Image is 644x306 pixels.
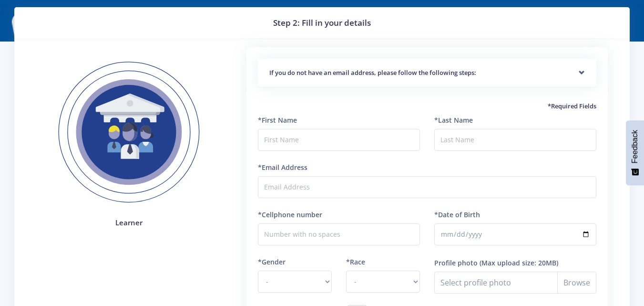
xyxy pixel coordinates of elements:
[258,162,307,172] label: *Email Address
[258,210,322,220] label: *Cellphone number
[434,129,596,151] input: Last Name
[44,217,214,228] h4: Learner
[26,17,618,29] h3: Step 2: Fill in your details
[258,102,596,111] h5: *Required Fields
[258,176,596,198] input: Email Address
[346,257,365,267] label: *Race
[258,223,420,245] input: Number with no spaces
[434,115,473,125] label: *Last Name
[258,115,297,125] label: *First Name
[269,68,585,78] h5: If you do not have an email address, please follow the following steps:
[434,210,480,220] label: *Date of Birth
[631,130,639,163] span: Feedback
[626,120,644,185] button: Feedback - Show survey
[44,47,214,218] img: Learner
[434,258,478,268] label: Profile photo
[258,129,420,151] input: First Name
[480,258,558,268] label: (Max upload size: 20MB)
[258,257,286,267] label: *Gender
